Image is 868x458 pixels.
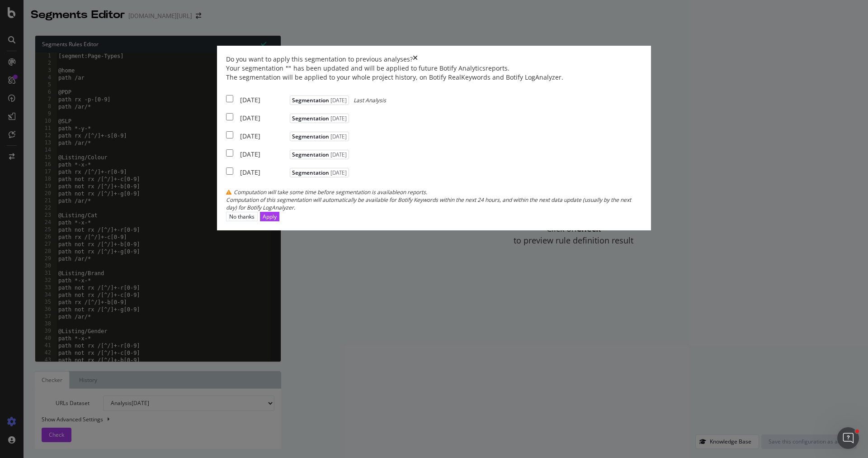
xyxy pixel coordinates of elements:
div: Computation of this segmentation will automatically be available for Botify Keywords within the n... [226,196,642,211]
span: [DATE] [329,114,347,122]
div: [DATE] [240,150,288,159]
span: " " [286,64,291,72]
div: Apply [263,213,277,220]
span: [DATE] [329,169,347,177]
span: Segmentation [290,132,349,141]
div: modal [217,46,651,230]
span: [DATE] [329,133,347,140]
span: Segmentation [290,168,349,177]
div: The segmentation will be applied to your whole project history, on Botify RealKeywords and Botify... [226,73,642,82]
span: Last Analysis [354,96,386,104]
button: No thanks [226,212,258,221]
div: No thanks [229,213,255,220]
div: Your segmentation has been updated and will be applied to future Botify Analytics reports. [226,64,642,82]
span: Segmentation [290,150,349,159]
span: [DATE] [329,151,347,158]
div: [DATE] [240,95,288,105]
div: [DATE] [240,132,288,141]
div: [DATE] [240,168,288,177]
span: Segmentation [290,95,349,105]
div: Do you want to apply this segmentation to previous analyses? [226,55,413,64]
span: [DATE] [329,96,347,104]
span: Segmentation [290,114,349,123]
iframe: Intercom live chat [837,427,859,449]
div: times [413,55,418,64]
div: [DATE] [240,114,288,123]
button: Apply [260,212,279,221]
span: Computation will take some time before segmentation is available on reports. [234,188,427,196]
